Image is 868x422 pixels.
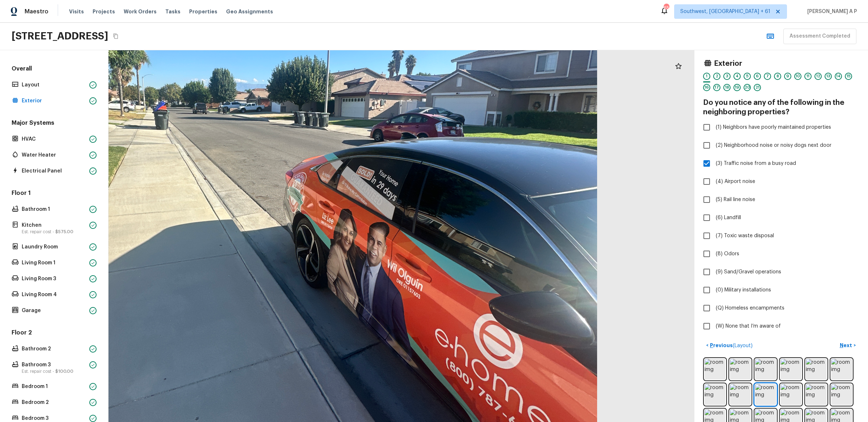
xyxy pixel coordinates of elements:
div: 10 [794,73,801,80]
span: (3) Traffic noise from a busy road [716,160,796,167]
p: Kitchen [22,222,86,229]
p: Bathroom 2 [22,345,86,353]
div: 15 [845,73,852,80]
div: 21 [754,84,761,91]
img: room img [831,384,852,405]
div: 656 [664,4,669,12]
h4: Do you notice any of the following in the neighboring properties? [703,98,859,117]
span: (4) Airport noise [716,178,755,185]
div: 8 [774,73,781,80]
h2: [STREET_ADDRESS] [12,30,108,43]
p: Bathroom 3 [22,361,86,368]
p: Exterior [22,97,86,105]
img: room img [831,359,852,380]
button: Copy Address [111,31,120,41]
div: 2 [713,73,720,80]
span: (5) Rail line noise [716,196,755,203]
p: Electrical Panel [22,167,86,175]
p: Living Room 1 [22,259,86,267]
img: room img [780,384,801,405]
div: 13 [825,73,832,80]
div: 4 [733,73,741,80]
div: 9 [784,73,791,80]
div: 12 [814,73,822,80]
span: (0) Military installations [716,286,771,294]
span: ( Layout ) [733,343,753,348]
span: (9) Sand/Gravel operations [716,268,781,276]
button: Next> [836,340,859,351]
span: Projects [93,8,115,15]
div: 17 [713,84,720,91]
div: 3 [723,73,731,80]
span: (8) Odors [716,250,739,257]
img: room img [730,359,751,380]
img: room img [755,384,776,405]
div: 1 [703,73,710,80]
span: (7) Toxic waste disposal [716,232,774,239]
p: Previous [709,342,753,349]
span: (6) Landfill [716,214,741,221]
span: Tasks [165,9,180,14]
span: (Q) Homeless encampments [716,304,784,312]
p: Next [840,342,854,349]
img: room img [730,384,751,405]
p: HVAC [22,136,86,143]
img: room img [780,359,801,380]
span: $575.00 [55,230,73,234]
p: Laundry Room [22,243,86,251]
h5: Floor 2 [10,329,98,338]
p: Bedroom 2 [22,399,86,406]
span: (W) None that I’m aware of [716,323,781,330]
img: room img [705,384,726,405]
button: <Previous(Layout) [703,340,756,351]
p: Living Room 3 [22,275,86,282]
p: Est. repair cost - [22,229,86,235]
span: [PERSON_NAME] A P [804,8,857,15]
img: room img [806,384,827,405]
span: $100.00 [55,369,73,374]
span: (2) Neighborhood noise or noisy dogs next door [716,142,831,149]
p: Bedroom 1 [22,383,86,390]
span: Properties [189,8,217,15]
p: Bathroom 1 [22,206,86,213]
p: Living Room 4 [22,291,86,298]
p: Water Heater [22,152,86,159]
div: 20 [744,84,751,91]
div: 5 [744,73,751,80]
img: room img [806,359,827,380]
h4: Exterior [714,59,742,68]
span: Visits [69,8,84,15]
img: room img [755,359,776,380]
h5: Major Systems [10,119,98,128]
div: 14 [835,73,842,80]
div: 6 [754,73,761,80]
div: 19 [733,84,741,91]
span: Southwest, [GEOGRAPHIC_DATA] + 61 [680,8,770,15]
h5: Floor 1 [10,189,98,199]
span: Geo Assignments [226,8,273,15]
p: Est. repair cost - [22,368,86,374]
p: Layout [22,81,86,89]
p: Garage [22,307,86,314]
img: room img [705,359,726,380]
p: Bedroom 3 [22,415,86,422]
div: 16 [703,84,710,91]
span: (1) Neighbors have poorly maintained properties [716,124,831,131]
div: 7 [764,73,771,80]
span: Maestro [25,8,48,15]
h5: Overall [10,65,98,74]
div: 11 [804,73,812,80]
div: 18 [723,84,731,91]
span: Work Orders [124,8,157,15]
